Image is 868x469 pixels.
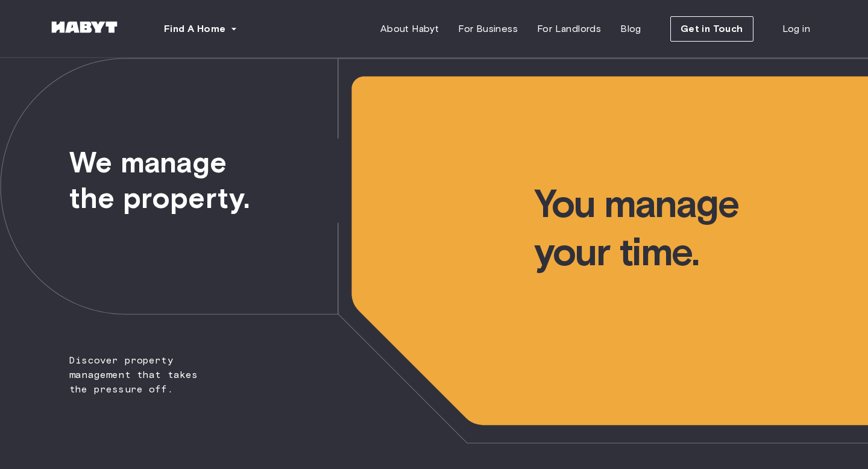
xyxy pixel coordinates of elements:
[164,22,225,36] span: Find A Home
[48,21,121,33] img: Habyt
[681,22,743,36] span: Get in Touch
[448,17,527,41] a: For Business
[380,22,439,36] span: About Habyt
[611,17,651,41] a: Blog
[773,17,820,41] a: Log in
[371,17,448,41] a: About Habyt
[154,17,247,41] button: Find A Home
[670,16,753,42] button: Get in Touch
[620,22,641,36] span: Blog
[782,22,810,36] span: Log in
[534,58,868,276] span: You manage your time.
[458,22,518,36] span: For Business
[537,22,601,36] span: For Landlords
[527,17,611,41] a: For Landlords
